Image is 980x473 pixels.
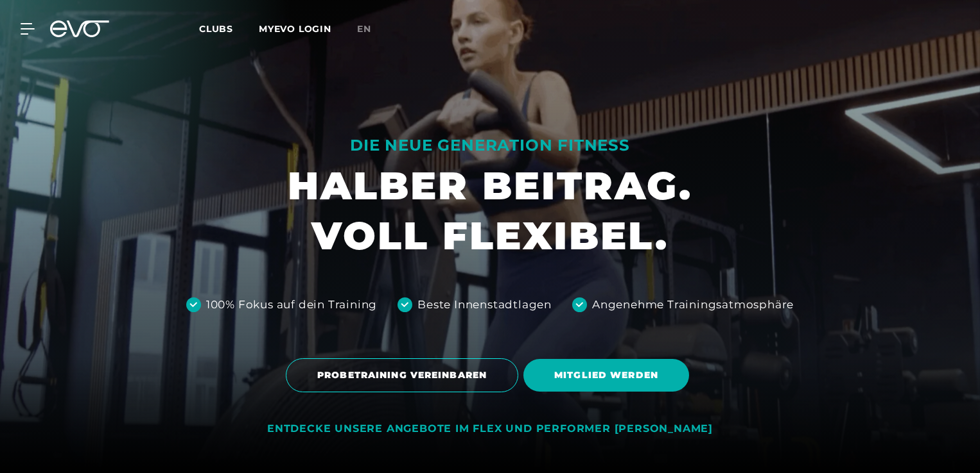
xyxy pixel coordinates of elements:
[199,23,233,35] span: Clubs
[288,161,692,261] h1: HALBER BEITRAG. VOLL FLEXIBEL.
[592,297,794,313] div: Angenehme Trainingsatmosphäre
[417,297,552,313] div: Beste Innenstadtlagen
[357,22,387,37] a: en
[317,369,487,382] span: PROBETRAINING VEREINBAREN
[288,135,692,156] div: DIE NEUE GENERATION FITNESS
[286,349,523,402] a: PROBETRAINING VEREINBAREN
[199,22,259,35] a: Clubs
[267,422,713,436] div: ENTDECKE UNSERE ANGEBOTE IM FLEX UND PERFORMER [PERSON_NAME]
[523,349,694,401] a: MITGLIED WERDEN
[554,369,658,382] span: MITGLIED WERDEN
[206,297,377,313] div: 100% Fokus auf dein Training
[357,23,371,35] span: en
[259,23,331,35] a: MYEVO LOGIN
